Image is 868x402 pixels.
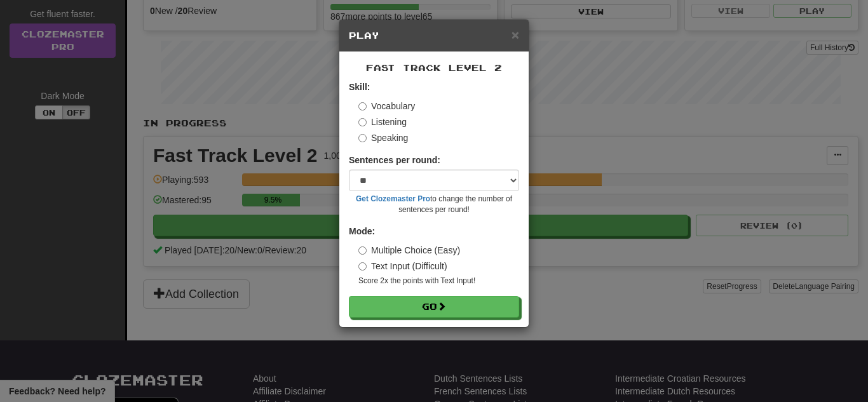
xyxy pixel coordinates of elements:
[349,29,519,42] h5: Play
[512,27,519,42] span: ×
[366,62,502,73] span: Fast Track Level 2
[349,226,375,236] strong: Mode:
[356,194,430,203] a: Get Clozemaster Pro
[349,296,519,318] button: Go
[358,118,367,126] input: Listening
[349,82,370,92] strong: Skill:
[358,276,519,286] small: Score 2x the points with Text Input !
[349,154,440,166] label: Sentences per round:
[358,244,460,257] label: Multiple Choice (Easy)
[349,194,519,215] small: to change the number of sentences per round!
[358,131,408,144] label: Speaking
[358,246,367,255] input: Multiple Choice (Easy)
[358,134,367,142] input: Speaking
[358,102,367,111] input: Vocabulary
[358,100,415,112] label: Vocabulary
[358,260,447,272] label: Text Input (Difficult)
[512,28,519,41] button: Close
[358,262,367,271] input: Text Input (Difficult)
[358,116,407,128] label: Listening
